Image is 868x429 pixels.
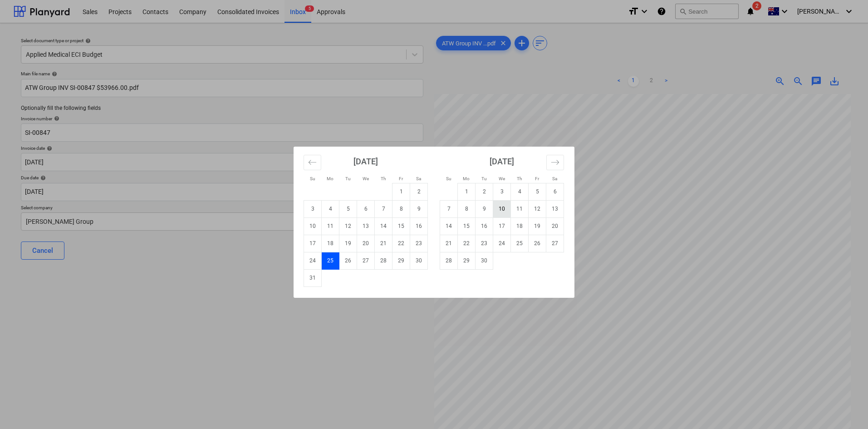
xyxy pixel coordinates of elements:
small: Tu [481,176,487,181]
td: Tuesday, September 9, 2025 [476,200,493,217]
td: Thursday, August 7, 2025 [375,200,392,217]
td: Friday, August 8, 2025 [392,200,410,217]
td: Wednesday, September 24, 2025 [493,235,511,252]
button: Move backward to switch to the previous month. [304,155,321,170]
strong: [DATE] [353,157,378,166]
small: Mo [463,176,470,181]
small: Su [310,176,315,181]
td: Friday, August 22, 2025 [392,235,410,252]
td: Wednesday, September 10, 2025 [493,200,511,217]
iframe: Chat Widget [823,385,868,429]
td: Monday, August 11, 2025 [322,217,339,235]
td: Monday, September 22, 2025 [458,235,476,252]
td: Sunday, September 21, 2025 [440,235,458,252]
td: Sunday, September 7, 2025 [440,200,458,217]
td: Sunday, August 24, 2025 [304,252,322,269]
td: Sunday, August 10, 2025 [304,217,322,235]
td: Monday, September 1, 2025 [458,183,476,200]
td: Monday, September 29, 2025 [458,252,476,269]
td: Saturday, August 30, 2025 [410,252,428,269]
td: Tuesday, September 2, 2025 [476,183,493,200]
td: Saturday, August 23, 2025 [410,235,428,252]
td: Wednesday, September 3, 2025 [493,183,511,200]
small: Tu [345,176,351,181]
td: Friday, September 5, 2025 [529,183,546,200]
td: Saturday, September 20, 2025 [546,217,564,235]
button: Move forward to switch to the next month. [546,155,564,170]
td: Thursday, September 18, 2025 [511,217,529,235]
td: Tuesday, September 16, 2025 [476,217,493,235]
small: Th [517,176,522,181]
td: Thursday, August 21, 2025 [375,235,392,252]
small: Fr [399,176,403,181]
td: Thursday, August 28, 2025 [375,252,392,269]
td: Wednesday, August 6, 2025 [357,200,375,217]
td: Tuesday, September 23, 2025 [476,235,493,252]
td: Saturday, August 16, 2025 [410,217,428,235]
td: Tuesday, August 12, 2025 [339,217,357,235]
td: Tuesday, August 5, 2025 [339,200,357,217]
td: Monday, September 15, 2025 [458,217,476,235]
td: Tuesday, September 30, 2025 [476,252,493,269]
td: Friday, September 12, 2025 [529,200,546,217]
td: Thursday, September 4, 2025 [511,183,529,200]
td: Wednesday, August 13, 2025 [357,217,375,235]
td: Monday, August 18, 2025 [322,235,339,252]
small: Mo [327,176,333,181]
td: Saturday, August 2, 2025 [410,183,428,200]
td: Saturday, September 13, 2025 [546,200,564,217]
small: Su [446,176,451,181]
td: Monday, August 4, 2025 [322,200,339,217]
td: Saturday, September 27, 2025 [546,235,564,252]
div: Calendar [294,147,574,298]
small: Sa [552,176,557,181]
td: Saturday, September 6, 2025 [546,183,564,200]
td: Friday, September 19, 2025 [529,217,546,235]
td: Sunday, August 3, 2025 [304,200,322,217]
small: Th [381,176,386,181]
td: Thursday, September 11, 2025 [511,200,529,217]
td: Selected. Monday, August 25, 2025 [322,252,339,269]
td: Friday, August 1, 2025 [392,183,410,200]
td: Saturday, August 9, 2025 [410,200,428,217]
td: Monday, September 8, 2025 [458,200,476,217]
td: Wednesday, September 17, 2025 [493,217,511,235]
td: Friday, September 26, 2025 [529,235,546,252]
strong: [DATE] [490,157,514,166]
td: Friday, August 15, 2025 [392,217,410,235]
td: Wednesday, August 27, 2025 [357,252,375,269]
td: Sunday, September 14, 2025 [440,217,458,235]
td: Tuesday, August 19, 2025 [339,235,357,252]
small: Sa [416,176,421,181]
small: We [499,176,505,181]
td: Thursday, September 25, 2025 [511,235,529,252]
td: Sunday, August 31, 2025 [304,269,322,286]
td: Thursday, August 14, 2025 [375,217,392,235]
td: Sunday, September 28, 2025 [440,252,458,269]
small: We [363,176,369,181]
td: Wednesday, August 20, 2025 [357,235,375,252]
small: Fr [535,176,539,181]
td: Friday, August 29, 2025 [392,252,410,269]
td: Sunday, August 17, 2025 [304,235,322,252]
td: Tuesday, August 26, 2025 [339,252,357,269]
